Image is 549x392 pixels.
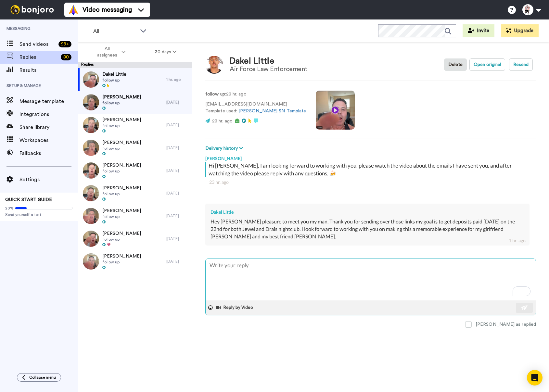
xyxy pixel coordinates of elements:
[469,58,505,71] button: Open original
[83,231,99,247] img: 8122acd2-78c3-431f-97d1-3edea5a0cad9-thumb.jpg
[83,117,99,133] img: 15de0ef3-e6b3-44ab-962f-24c3b1130b20-thumb.jpg
[205,101,306,115] p: [EMAIL_ADDRESS][DOMAIN_NAME] Template used:
[78,159,192,182] a: [PERSON_NAME]follow up[DATE]
[19,53,58,61] span: Replies
[79,43,140,61] button: All assignees
[166,168,189,173] div: [DATE]
[166,191,189,196] div: [DATE]
[29,375,56,380] span: Collapse menu
[19,97,78,105] span: Message template
[102,146,141,151] span: follow up
[205,145,245,152] button: Delivery history
[19,66,78,74] span: Results
[78,227,192,250] a: [PERSON_NAME]follow up[DATE]
[476,321,536,328] div: [PERSON_NAME] as replied
[78,114,192,136] a: [PERSON_NAME]follow up[DATE]
[78,205,192,227] a: [PERSON_NAME]follow up[DATE]
[102,169,141,174] span: follow up
[102,237,141,242] span: follow up
[102,94,141,100] span: [PERSON_NAME]
[230,57,307,66] div: Dakel Little
[19,40,56,48] span: Send videos
[205,91,306,98] p: : 23 hr. ago
[78,250,192,273] a: [PERSON_NAME]follow up[DATE]
[19,110,78,118] span: Integrations
[19,123,78,131] span: Share library
[205,92,225,96] strong: follow up
[102,191,141,196] span: follow up
[212,119,233,123] span: 23 hr. ago
[527,370,543,386] div: Open Intercom Messenger
[83,208,99,224] img: da658e25-cc32-4ec5-bf56-2c72ff7e1705-thumb.jpg
[463,24,494,37] button: Invite
[166,259,189,264] div: [DATE]
[5,212,73,217] span: Send yourself a test
[102,139,141,146] span: [PERSON_NAME]
[166,77,189,82] div: 1 hr. ago
[102,214,141,219] span: follow up
[102,253,141,259] span: [PERSON_NAME]
[102,78,126,83] span: follow up
[444,58,467,71] button: Delete
[19,176,78,183] span: Settings
[93,27,137,35] span: All
[209,179,532,185] div: 23 hr. ago
[166,236,189,241] div: [DATE]
[83,71,99,88] img: 13134ddb-f989-4b51-84a6-101a92da0122-thumb.jpg
[78,136,192,159] a: [PERSON_NAME]follow up[DATE]
[166,213,189,219] div: [DATE]
[230,66,307,73] div: Air Force Law Enforcement
[166,145,189,150] div: [DATE]
[83,140,99,156] img: de4374e0-b8f0-43a9-807a-ba960f970633-thumb.jpg
[83,162,99,179] img: 909a9cd7-e3e5-4058-b572-9d4c4cd9cbdc-thumb.jpg
[102,259,141,265] span: follow up
[8,5,57,14] img: bj-logo-header-white.svg
[102,123,141,128] span: follow up
[78,182,192,205] a: [PERSON_NAME]follow up[DATE]
[83,253,99,270] img: d890f238-ab91-4d53-9a6e-33af984f619d-thumb.jpg
[215,303,255,312] button: Reply by Video
[211,218,524,240] div: Hey [PERSON_NAME] pleasure to meet you my man. Thank you for sending over those links my goal is ...
[5,197,52,202] span: QUICK START GUIDE
[17,373,61,382] button: Collapse menu
[58,41,71,47] div: 99 +
[102,230,141,237] span: [PERSON_NAME]
[78,91,192,114] a: [PERSON_NAME]follow up[DATE]
[509,58,533,71] button: Resend
[209,162,534,177] div: Hi [PERSON_NAME], I am looking forward to working with you, please watch the video about the emai...
[78,68,192,91] a: Dakel Littlefollow up1 hr. ago
[102,208,141,214] span: [PERSON_NAME]
[102,117,141,123] span: [PERSON_NAME]
[509,237,526,244] div: 1 hr. ago
[94,45,120,58] span: All assignees
[166,122,189,128] div: [DATE]
[61,54,71,60] div: 80
[19,136,78,144] span: Workspaces
[68,5,79,15] img: vm-color.svg
[501,24,539,37] button: Upgrade
[211,209,524,215] div: Dakel Little
[206,259,536,300] textarea: To enrich screen reader interactions, please activate Accessibility in Grammarly extension settings
[19,149,78,157] span: Fallbacks
[83,185,99,201] img: 0ff9b4e9-0642-428d-8892-cb4df1ea13ea-thumb.jpg
[205,56,223,74] img: Image of Dakel Little
[521,305,528,310] img: send-white.svg
[5,206,14,211] span: 20%
[238,109,306,113] a: [PERSON_NAME] SN Template
[102,162,141,169] span: [PERSON_NAME]
[205,152,536,162] div: [PERSON_NAME]
[102,185,141,191] span: [PERSON_NAME]
[83,5,132,14] span: Video messaging
[140,46,191,58] button: 30 days
[78,62,192,68] div: Replies
[83,94,99,110] img: 2cbf572a-e4e7-4fb9-ba37-44aa284b3b2c-thumb.jpg
[102,71,126,78] span: Dakel Little
[166,100,189,105] div: [DATE]
[102,100,141,106] span: follow up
